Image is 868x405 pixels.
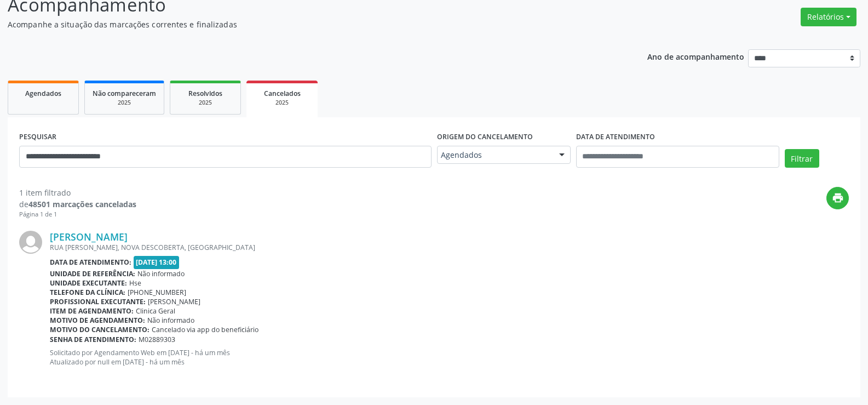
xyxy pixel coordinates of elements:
[93,99,156,107] div: 2025
[50,278,127,288] b: Unidade executante:
[93,89,156,98] span: Não compareceram
[647,49,744,63] p: Ano de acompanhamento
[50,335,136,344] b: Senha de atendimento:
[785,149,819,168] button: Filtrar
[129,278,141,288] span: Hse
[50,306,134,316] b: Item de agendamento:
[576,129,655,146] label: DATA DE ATENDIMENTO
[441,150,548,161] span: Agendados
[19,187,136,198] div: 1 item filtrado
[832,192,844,204] i: print
[8,19,605,30] p: Acompanhe a situação das marcações correntes e finalizadas
[50,288,125,297] b: Telefone da clínica:
[50,316,145,325] b: Motivo de agendamento:
[19,231,42,254] img: img
[50,269,135,278] b: Unidade de referência:
[264,89,301,98] span: Cancelados
[50,348,849,367] p: Solicitado por Agendamento Web em [DATE] - há um mês Atualizado por null em [DATE] - há um mês
[50,231,128,243] a: [PERSON_NAME]
[19,210,136,219] div: Página 1 de 1
[134,256,180,269] span: [DATE] 13:00
[152,325,258,334] span: Cancelado via app do beneficiário
[128,288,186,297] span: [PHONE_NUMBER]
[148,297,200,306] span: [PERSON_NAME]
[50,325,150,334] b: Motivo do cancelamento:
[178,99,233,107] div: 2025
[50,243,849,252] div: RUA [PERSON_NAME], NOVA DESCOBERTA, [GEOGRAPHIC_DATA]
[50,297,146,306] b: Profissional executante:
[801,8,856,26] button: Relatórios
[147,316,194,325] span: Não informado
[25,89,61,98] span: Agendados
[19,198,136,210] div: de
[139,335,175,344] span: M02889303
[437,129,533,146] label: Origem do cancelamento
[136,306,175,316] span: Clinica Geral
[19,129,56,146] label: PESQUISAR
[137,269,185,278] span: Não informado
[254,99,310,107] div: 2025
[50,258,131,267] b: Data de atendimento:
[28,199,136,209] strong: 48501 marcações canceladas
[826,187,849,209] button: print
[188,89,222,98] span: Resolvidos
